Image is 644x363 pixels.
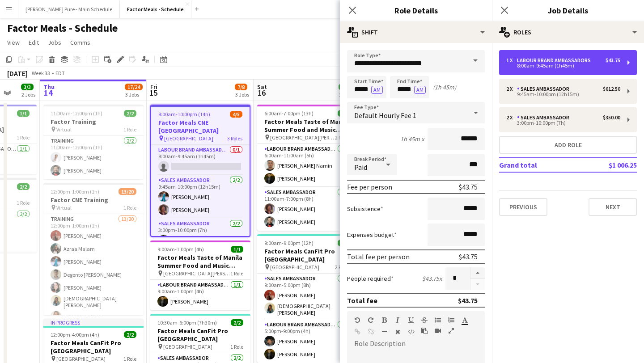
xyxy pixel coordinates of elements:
[354,317,360,324] button: Undo
[150,253,250,270] h3: Factor Meals Taste of Manila Summer Food and Music Festival [GEOGRAPHIC_DATA]
[150,83,157,91] span: Fri
[354,111,416,120] span: Default Hourly Fee 1
[517,114,573,121] div: Sales Ambassador
[408,317,414,324] button: Underline
[17,199,30,206] span: 1 Role
[44,37,65,48] a: Jobs
[157,319,217,326] span: 10:30am-6:00pm (7h30m)
[124,110,136,117] span: 2/2
[347,182,392,191] div: Fee per person
[151,219,250,262] app-card-role: Sales Ambassador2/23:00pm-10:00pm (7h)[PERSON_NAME]
[589,198,637,216] button: Next
[163,270,230,277] span: [GEOGRAPHIC_DATA][PERSON_NAME]
[149,88,157,98] span: 15
[123,355,136,362] span: 1 Role
[368,317,374,324] button: Redo
[400,135,424,143] div: 1h 45m x
[150,241,250,310] app-job-card: 9:00am-1:00pm (4h)1/1Factor Meals Taste of Manila Summer Food and Music Festival [GEOGRAPHIC_DATA...
[448,317,454,324] button: Ordered List
[125,91,142,98] div: 3 Jobs
[339,84,356,90] span: 12/12
[414,86,426,94] button: AM
[150,280,250,310] app-card-role: Labour Brand Ambassadors1/19:00am-1:00pm (4h)[PERSON_NAME]
[462,317,468,324] button: Text Color
[56,204,72,211] span: Virtual
[17,134,30,141] span: 1 Role
[43,183,144,315] div: 12:00pm-1:00pm (1h)13/20Factor CNE Training Virtual1 RoleTraining13/2012:00pm-1:00pm (1h)[PERSON_...
[492,21,644,43] div: Roles
[499,136,637,154] button: Add role
[151,175,250,219] app-card-role: Sales Ambassador2/29:45am-10:00pm (12h15m)[PERSON_NAME][PERSON_NAME]
[51,331,99,338] span: 12:00pm-4:00pm (4h)
[150,105,250,237] app-job-card: 8:00am-10:00pm (14h)4/5Factor Meals CNE [GEOGRAPHIC_DATA] [GEOGRAPHIC_DATA]3 RolesLabour Brand Am...
[7,21,118,35] h1: Factor Meals - Schedule
[381,328,387,335] button: Horizontal Line
[231,246,243,253] span: 1/1
[43,105,144,179] app-job-card: 11:00am-12:00pm (1h)2/2Factor Training Virtual1 RoleTraining2/211:00am-12:00pm (1h)[PERSON_NAME][...
[421,327,428,334] button: Paste as plain text
[264,110,314,117] span: 6:00am-7:00pm (13h)
[123,126,136,133] span: 1 Role
[340,4,492,16] h3: Role Details
[603,86,620,92] div: $612.50
[125,84,143,90] span: 17/24
[433,83,456,91] div: (1h 45m)
[257,320,357,363] app-card-role: Labour Brand Ambassadors2/25:00pm-9:00pm (4h)[PERSON_NAME][PERSON_NAME]
[421,317,428,324] button: Strikethrough
[347,205,383,213] label: Subsistence
[119,188,136,195] span: 13/20
[230,270,243,277] span: 1 Role
[18,0,120,18] button: [PERSON_NAME] Pure - Main Schedule
[506,92,620,97] div: 9:45am-10:00pm (12h15m)
[257,234,357,363] div: 9:00am-9:00pm (12h)4/4Factor Meals CanFit Pro [GEOGRAPHIC_DATA] [GEOGRAPHIC_DATA]2 RolesSales Amb...
[492,4,644,16] h3: Job Details
[371,86,383,94] button: AM
[56,355,106,362] span: [GEOGRAPHIC_DATA]
[506,63,620,68] div: 8:00am-9:45am (1h45m)
[124,331,136,338] span: 2/2
[67,37,94,48] a: Comms
[25,37,42,48] a: Edit
[270,134,335,141] span: [GEOGRAPHIC_DATA][PERSON_NAME]
[264,240,314,246] span: 9:00am-9:00pm (12h)
[164,135,213,142] span: [GEOGRAPHIC_DATA]
[435,317,441,324] button: Unordered List
[257,274,357,320] app-card-role: Sales Ambassador2/29:00am-5:00pm (8h)[PERSON_NAME][DEMOGRAPHIC_DATA] [PERSON_NAME]
[21,84,34,90] span: 3/3
[7,38,20,46] span: View
[257,105,357,231] app-job-card: 6:00am-7:00pm (13h)4/4Factor Meals Taste of Manila Summer Food and Music Festival [GEOGRAPHIC_DAT...
[394,317,401,324] button: Italic
[335,264,350,270] span: 2 Roles
[347,231,397,239] label: Expenses budget
[459,252,478,261] div: $43.75
[339,91,356,98] div: 3 Jobs
[354,163,367,172] span: Paid
[29,38,39,46] span: Edit
[230,343,243,350] span: 1 Role
[257,247,357,263] h3: Factor Meals CanFit Pro [GEOGRAPHIC_DATA]
[517,57,594,63] div: Labour Brand Ambassadors
[227,135,242,142] span: 3 Roles
[422,274,442,283] div: $43.75 x
[517,86,573,92] div: Sales Ambassador
[17,183,30,190] span: 2/2
[42,88,55,98] span: 14
[151,145,250,175] app-card-role: Labour Brand Ambassadors0/18:00am-9:45am (1h45m)
[506,121,620,125] div: 3:00pm-10:00pm (7h)
[158,111,210,118] span: 8:00am-10:00pm (14h)
[408,328,414,335] button: HTML Code
[43,83,55,91] span: Thu
[338,110,350,117] span: 4/4
[506,86,517,92] div: 2 x
[48,38,61,46] span: Jobs
[394,328,401,335] button: Clear Formatting
[43,196,144,204] h3: Factor CNE Training
[506,57,517,63] div: 1 x
[435,327,441,334] button: Insert video
[458,296,478,305] div: $43.75
[70,38,90,46] span: Comms
[347,252,410,261] div: Total fee per person
[606,57,620,63] div: $43.75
